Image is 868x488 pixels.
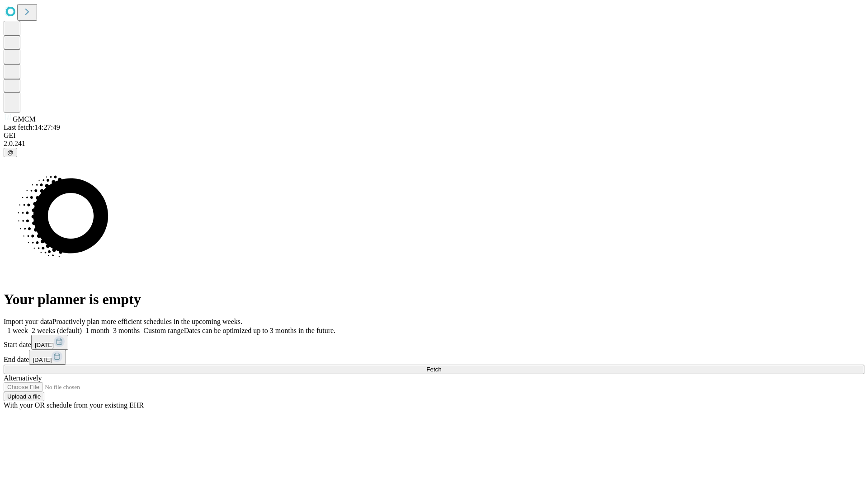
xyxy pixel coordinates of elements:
[4,335,864,350] div: Start date
[113,327,140,334] span: 3 months
[426,366,441,373] span: Fetch
[32,327,82,334] span: 2 weeks (default)
[33,357,52,363] span: [DATE]
[31,335,68,350] button: [DATE]
[143,327,184,334] span: Custom range
[7,149,14,156] span: @
[4,140,864,148] div: 2.0.241
[4,291,864,308] h1: Your planner is empty
[29,350,66,365] button: [DATE]
[7,327,28,334] span: 1 week
[184,327,335,334] span: Dates can be optimized up to 3 months in the future.
[4,401,144,409] span: With your OR schedule from your existing EHR
[85,327,109,334] span: 1 month
[4,123,60,131] span: Last fetch: 14:27:49
[35,342,54,348] span: [DATE]
[4,350,864,365] div: End date
[4,148,17,157] button: @
[4,131,864,140] div: GEI
[4,318,52,325] span: Import your data
[52,318,242,325] span: Proactively plan more efficient schedules in the upcoming weeks.
[4,374,42,382] span: Alternatively
[4,365,864,374] button: Fetch
[13,115,36,123] span: GMCM
[4,392,44,401] button: Upload a file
